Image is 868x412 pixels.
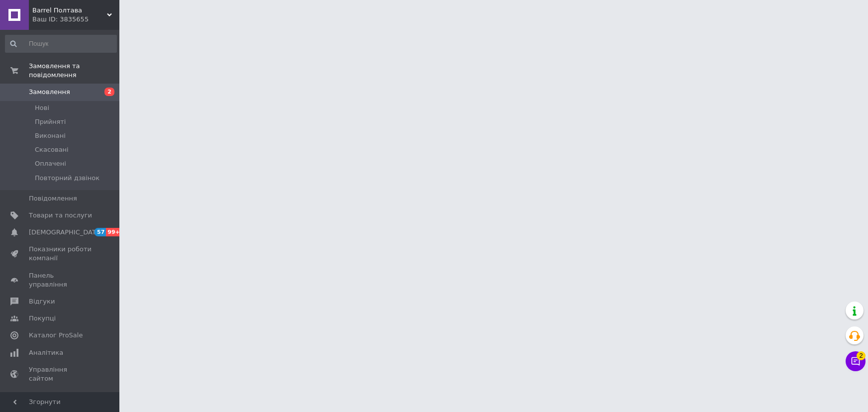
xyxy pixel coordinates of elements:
[29,245,92,263] span: Показники роботи компанії
[29,297,55,306] span: Відгуки
[35,145,69,154] span: Скасовані
[35,174,99,183] span: Повторний дзвінок
[95,228,106,236] span: 57
[35,159,66,168] span: Оплачені
[29,365,92,383] span: Управління сайтом
[846,351,866,371] button: Чат з покупцем2
[29,348,63,357] span: Аналітика
[29,62,119,80] span: Замовлення та повідомлення
[29,314,56,323] span: Покупці
[35,117,66,126] span: Прийняті
[29,88,70,97] span: Замовлення
[32,6,107,15] span: Barrel Полтава
[29,391,92,409] span: Гаманець компанії
[29,211,92,220] span: Товари та послуги
[32,15,119,24] div: Ваш ID: 3835655
[5,35,117,53] input: Пошук
[29,331,83,340] span: Каталог ProSale
[29,271,92,289] span: Панель управління
[857,351,866,360] span: 2
[29,228,102,237] span: [DEMOGRAPHIC_DATA]
[35,131,66,140] span: Виконані
[29,194,77,203] span: Повідомлення
[35,103,49,112] span: Нові
[104,88,114,96] span: 2
[106,228,122,236] span: 99+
